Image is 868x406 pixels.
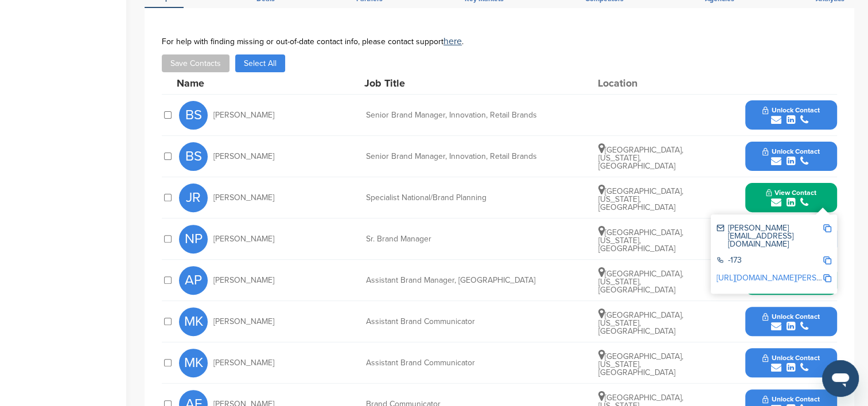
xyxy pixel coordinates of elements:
[749,304,833,339] button: Unlock Contact
[179,349,208,377] span: MK
[823,274,831,282] img: Copy
[749,346,833,380] button: Unlock Contact
[822,360,859,397] iframe: Button to launch messaging window
[179,142,208,171] span: BS
[366,318,538,326] div: Assistant Brand Communicator
[366,276,538,284] div: Assistant Brand Manager, [GEOGRAPHIC_DATA]
[823,224,831,232] img: Copy
[598,145,683,171] span: [GEOGRAPHIC_DATA], [US_STATE], [GEOGRAPHIC_DATA]
[762,147,819,155] span: Unlock Contact
[213,194,274,202] span: [PERSON_NAME]
[213,276,274,284] span: [PERSON_NAME]
[762,354,819,362] span: Unlock Contact
[366,235,538,243] div: Sr. Brand Manager
[598,186,683,212] span: [GEOGRAPHIC_DATA], [US_STATE], [GEOGRAPHIC_DATA]
[177,78,303,88] div: Name
[762,106,819,114] span: Unlock Contact
[213,235,274,243] span: [PERSON_NAME]
[598,78,684,88] div: Location
[179,307,208,336] span: MK
[749,98,833,132] button: Unlock Contact
[179,225,208,253] span: NP
[179,184,208,212] span: JR
[162,54,229,72] button: Save Contacts
[179,266,208,295] span: AP
[213,153,274,161] span: [PERSON_NAME]
[823,256,831,264] img: Copy
[162,37,837,46] div: For help with finding missing or out-of-date contact info, please contact support .
[213,359,274,367] span: [PERSON_NAME]
[213,318,274,326] span: [PERSON_NAME]
[366,194,538,202] div: Specialist National/Brand Planning
[598,228,683,253] span: [GEOGRAPHIC_DATA], [US_STATE], [GEOGRAPHIC_DATA]
[443,36,462,47] a: here
[717,273,857,283] a: [URL][DOMAIN_NAME][PERSON_NAME]
[762,395,819,403] span: Unlock Contact
[598,310,683,336] span: [GEOGRAPHIC_DATA], [US_STATE], [GEOGRAPHIC_DATA]
[366,153,538,161] div: Senior Brand Manager, Innovation, Retail Brands
[766,189,816,197] span: View Contact
[598,269,683,295] span: [GEOGRAPHIC_DATA], [US_STATE], [GEOGRAPHIC_DATA]
[179,101,208,130] span: BS
[366,359,538,367] div: Assistant Brand Communicator
[213,111,274,119] span: [PERSON_NAME]
[717,256,823,266] div: -173
[364,78,536,88] div: Job Title
[235,54,285,72] button: Select All
[749,139,833,174] button: Unlock Contact
[598,352,683,377] span: [GEOGRAPHIC_DATA], [US_STATE], [GEOGRAPHIC_DATA]
[762,313,819,321] span: Unlock Contact
[752,181,830,215] button: View Contact
[366,111,538,119] div: Senior Brand Manager, Innovation, Retail Brands
[717,224,823,248] div: [PERSON_NAME][EMAIL_ADDRESS][DOMAIN_NAME]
